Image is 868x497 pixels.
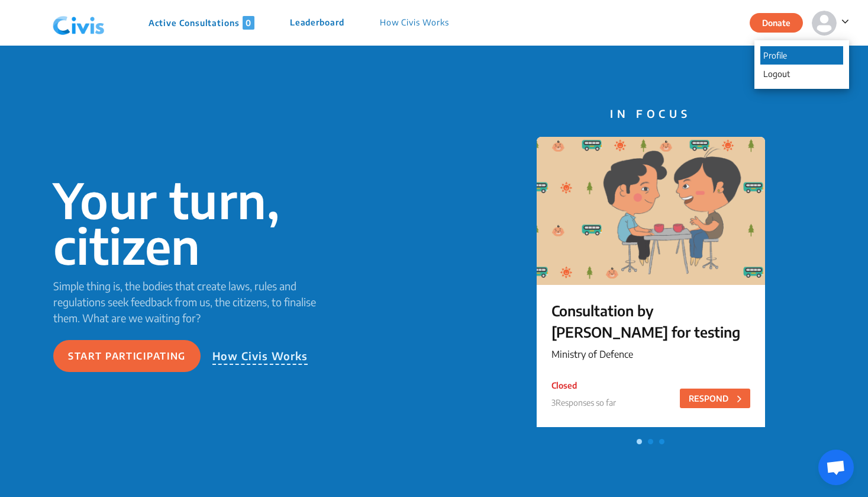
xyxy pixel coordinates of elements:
[53,177,320,268] p: Your turn, citizen
[290,16,344,30] p: Leaderboard
[537,105,765,121] p: IN FOCUS
[551,379,616,392] p: Closed
[212,348,308,365] p: How Civis Works
[551,300,750,342] p: Consultation by [PERSON_NAME] for testing
[243,16,254,30] span: 0
[556,397,616,408] span: Responses so far
[750,13,803,33] button: Donate
[380,16,449,30] p: How Civis Works
[750,16,812,28] a: Donate
[812,11,837,36] img: person-default.svg
[551,396,616,409] p: 3
[760,65,843,83] p: Logout
[818,450,854,485] a: Open chat
[53,278,320,326] p: Simple thing is, the bodies that create laws, rules and regulations seek feedback from us, the ci...
[48,5,109,41] img: navlogo.png
[680,389,750,408] button: RESPOND
[149,16,254,30] p: Active Consultations
[537,137,765,433] a: Consultation by [PERSON_NAME] for testingMinistry of DefenceClosed3Responses so farRESPOND
[551,347,750,361] p: Ministry of Defence
[53,340,201,372] button: Start participating
[760,46,843,65] p: Profile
